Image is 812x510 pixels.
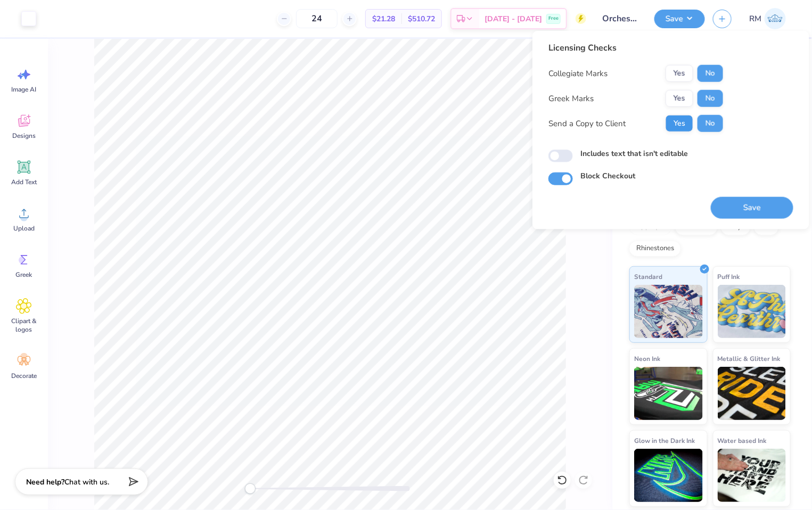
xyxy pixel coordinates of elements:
button: Save [654,10,705,28]
button: Save [711,197,793,219]
span: Upload [13,224,35,233]
input: Untitled Design [594,8,646,29]
div: Accessibility label [245,483,256,494]
span: Metallic & Glitter Ink [718,353,781,364]
img: Ronald Manipon [765,8,786,29]
span: $21.28 [372,13,395,24]
span: $510.72 [408,13,435,24]
label: Includes text that isn't editable [580,148,688,159]
div: Rhinestones [629,241,681,257]
span: Chat with us. [64,477,109,487]
span: Water based Ink [718,435,767,446]
span: Free [548,15,559,22]
span: Neon Ink [634,353,660,364]
img: Puff Ink [718,285,786,338]
label: Block Checkout [580,170,635,182]
span: Puff Ink [718,271,740,282]
div: Licensing Checks [548,42,723,54]
span: [DATE] - [DATE] [485,13,542,24]
button: No [698,65,723,82]
button: Yes [666,90,693,107]
div: Collegiate Marks [548,68,608,80]
span: Add Text [11,178,37,186]
img: Water based Ink [718,449,786,502]
div: Send a Copy to Client [548,118,626,130]
span: Glow in the Dark Ink [634,435,695,446]
span: Greek [16,270,32,279]
span: Clipart & logos [6,317,42,334]
img: Standard [634,285,703,338]
a: RM [745,8,791,29]
strong: Need help? [26,477,64,487]
input: – – [296,9,338,28]
img: Metallic & Glitter Ink [718,367,786,420]
span: Decorate [11,372,37,380]
span: Image AI [12,85,37,94]
button: No [698,115,723,132]
div: Greek Marks [548,93,594,105]
img: Glow in the Dark Ink [634,449,703,502]
span: Designs [12,131,36,140]
img: Neon Ink [634,367,703,420]
button: No [698,90,723,107]
button: Yes [666,65,693,82]
button: Yes [666,115,693,132]
span: Standard [634,271,662,282]
span: RM [750,13,762,25]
